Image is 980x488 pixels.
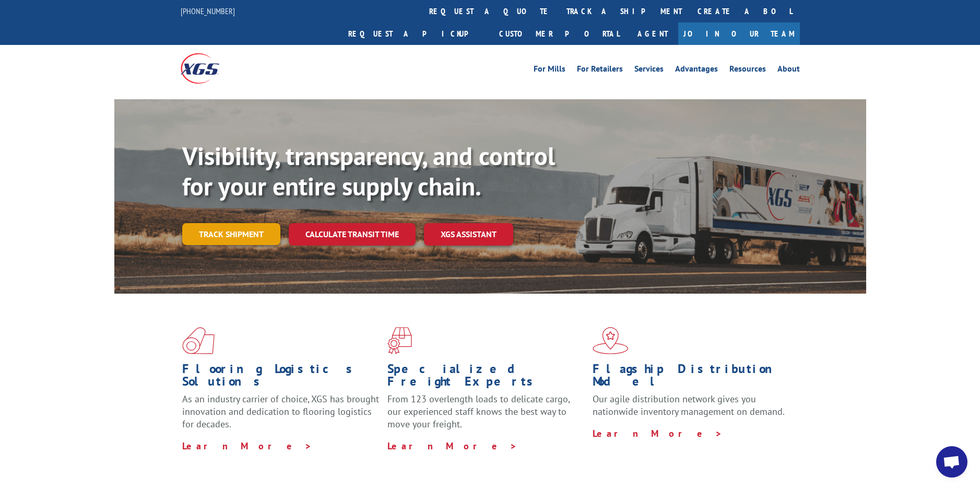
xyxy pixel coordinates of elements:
[534,65,565,76] a: For Mills
[387,440,517,452] a: Learn More >
[182,363,380,393] h1: Flooring Logistics Solutions
[387,327,412,354] img: xgs-icon-focused-on-flooring-red
[678,22,800,45] a: Join Our Team
[340,22,491,45] a: Request a pickup
[182,327,215,354] img: xgs-icon-total-supply-chain-intelligence-red
[777,65,800,76] a: About
[577,65,623,76] a: For Retailers
[182,393,379,430] span: As an industry carrier of choice, XGS has brought innovation and dedication to flooring logistics...
[627,22,678,45] a: Agent
[593,363,790,393] h1: Flagship Distribution Model
[936,446,967,478] a: Open chat
[182,223,280,245] a: Track shipment
[182,440,312,452] a: Learn More >
[675,65,718,76] a: Advantages
[181,6,235,16] a: [PHONE_NUMBER]
[593,427,723,439] a: Learn More >
[387,363,585,393] h1: Specialized Freight Experts
[593,393,785,417] span: Our agile distribution network gives you nationwide inventory management on demand.
[729,65,766,76] a: Resources
[491,22,627,45] a: Customer Portal
[289,223,416,246] a: Calculate transit time
[593,327,629,354] img: xgs-icon-flagship-distribution-model-red
[182,140,555,202] b: Visibility, transparency, and control for your entire supply chain.
[634,65,664,76] a: Services
[387,393,585,439] p: From 123 overlength loads to delicate cargo, our experienced staff knows the best way to move you...
[424,223,513,246] a: XGS ASSISTANT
